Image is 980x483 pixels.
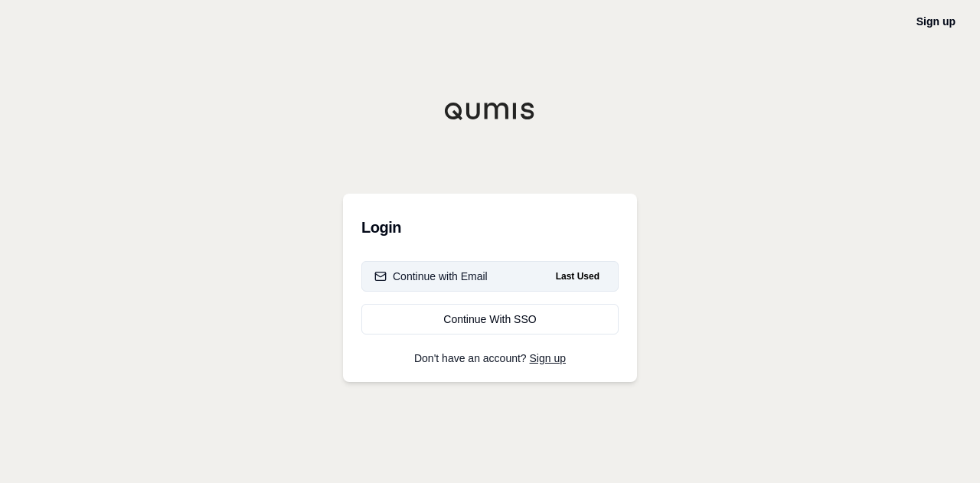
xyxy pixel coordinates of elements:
[361,212,619,243] h3: Login
[530,352,566,364] a: Sign up
[361,353,619,364] p: Don't have an account?
[374,269,488,284] div: Continue with Email
[444,102,536,120] img: Qumis
[361,304,619,335] a: Continue With SSO
[361,261,619,292] button: Continue with EmailLast Used
[374,312,606,327] div: Continue With SSO
[550,267,606,286] span: Last Used
[916,15,955,28] a: Sign up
